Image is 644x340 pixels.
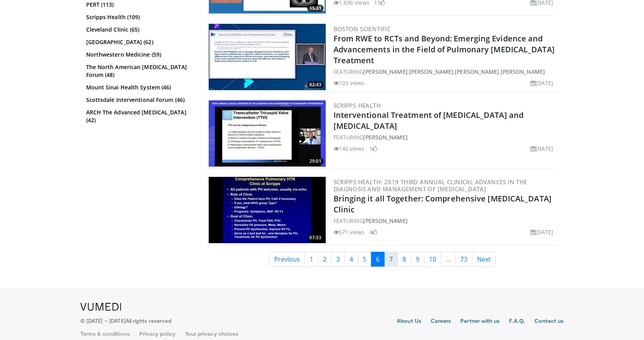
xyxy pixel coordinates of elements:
[509,317,525,326] a: F.A.Q.
[455,252,472,267] a: 73
[334,79,365,87] li: 103 views
[269,252,305,267] a: Previous
[209,177,326,243] img: 9aee17e4-02e1-46dd-a039-2faf596a349a.300x170_q85_crop-smart_upscale.jpg
[334,110,524,131] a: Interventional Treatment of [MEDICAL_DATA] and [MEDICAL_DATA]
[460,317,500,326] a: Partner with us
[363,217,407,224] a: [PERSON_NAME]
[86,63,193,79] a: The North American [MEDICAL_DATA] Forum (48)
[397,317,421,326] a: About Us
[209,177,326,243] a: 07:53
[126,317,171,324] span: All rights reserved
[334,101,381,109] a: Scripps Health
[86,13,193,21] a: Scripps Health (109)
[334,178,527,193] a: Scripps Health: 2019 Third Annual Clinical Advances in the Diagnosis and Management of [MEDICAL_D...
[334,193,552,215] a: Bringing it all Together: Comprehensive [MEDICAL_DATA] Clinic
[530,144,554,153] li: [DATE]
[358,252,371,267] a: 5
[334,133,557,141] div: FEATURING
[501,68,545,75] a: [PERSON_NAME]
[334,33,555,66] a: From RWE to RCTs and Beyond: Emerging Evidence and Advancements in the Field of Pulmonary [MEDICA...
[307,5,324,12] span: 15:31
[307,158,324,165] span: 29:01
[431,317,451,326] a: Careers
[185,330,238,338] a: Your privacy choices
[80,303,121,311] img: VuMedi Logo
[209,100,326,167] a: 29:01
[363,68,407,75] a: [PERSON_NAME]
[334,68,557,76] div: FEATURING , , ,
[86,51,193,59] a: Northwestern Medicine (59)
[207,252,558,267] nav: Search results pages
[80,317,172,325] p: © [DATE] – [DATE]
[86,84,193,91] a: Mount Sinai Health System (46)
[209,100,326,167] img: 8e53a763-48e9-4c37-a14d-f4f504b91b66.300x170_q85_crop-smart_upscale.jpg
[472,252,496,267] a: Next
[139,330,176,338] a: Privacy policy
[455,68,499,75] a: [PERSON_NAME]
[424,252,441,267] a: 10
[530,79,554,87] li: [DATE]
[369,228,377,236] li: 4
[411,252,424,267] a: 9
[344,252,358,267] a: 4
[86,26,193,34] a: Cleveland Clinic (65)
[397,252,411,267] a: 8
[363,134,407,141] a: [PERSON_NAME]
[209,24,326,90] a: 62:43
[371,252,385,267] a: 6
[384,252,398,267] a: 7
[334,217,557,225] div: FEATURING
[86,1,193,9] a: PERT (113)
[86,38,193,46] a: [GEOGRAPHIC_DATA] (62)
[80,330,130,338] a: Terms & conditions
[331,252,345,267] a: 3
[86,109,193,124] a: ARCH The Advanced [MEDICAL_DATA] (42)
[369,144,377,153] li: 1
[305,252,318,267] a: 1
[318,252,332,267] a: 2
[334,228,365,236] li: 571 views
[334,144,365,153] li: 140 views
[409,68,453,75] a: [PERSON_NAME]
[209,24,326,90] img: eef410d5-6ce6-42a1-ac5a-a4cd7bbfc016.300x170_q85_crop-smart_upscale.jpg
[86,96,193,104] a: Scottsdale Interventional Forum (46)
[334,25,391,33] a: Boston Scientific
[530,228,554,236] li: [DATE]
[307,81,324,88] span: 62:43
[307,234,324,241] span: 07:53
[534,317,564,326] a: Contact us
